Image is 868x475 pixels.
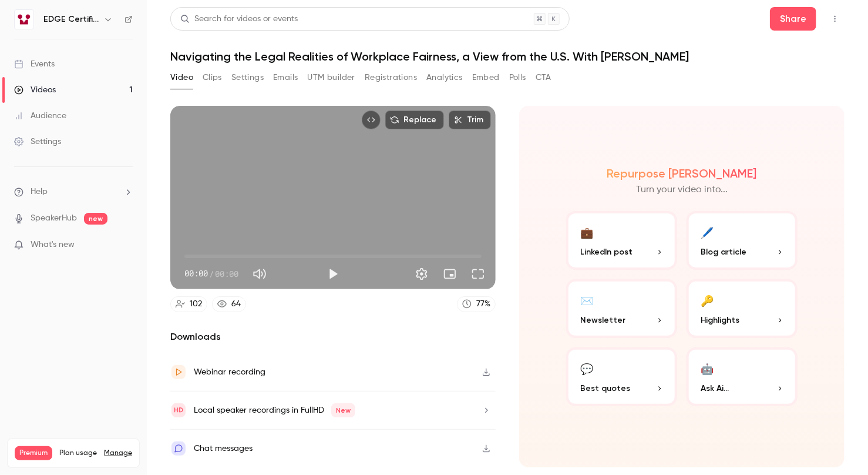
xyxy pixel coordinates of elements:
div: Domain Overview [45,69,105,77]
span: Premium [15,446,52,460]
span: Ask Ai... [701,382,729,394]
img: website_grey.svg [19,31,28,40]
div: Search for videos or events [180,13,298,25]
a: 102 [170,296,207,312]
button: UTM builder [308,68,355,87]
div: 🤖 [701,359,714,377]
img: logo_orange.svg [19,19,28,28]
h6: EDGE Certification [43,14,99,25]
button: Registrations [365,68,417,87]
a: SpeakerHub [31,212,77,225]
button: ✉️Newsletter [566,279,677,338]
p: Turn your video into... [636,183,728,197]
button: Trim [449,111,491,129]
img: tab_keywords_by_traffic_grey.svg [117,68,126,78]
div: 💼 [580,223,593,241]
button: Emails [273,68,298,87]
button: Settings [231,68,264,87]
button: CTA [536,68,551,87]
span: What's new [31,239,75,251]
li: help-dropdown-opener [14,186,133,198]
div: Chat messages [194,441,253,456]
span: / [209,267,214,280]
div: Webinar recording [194,365,265,379]
button: Replace [385,111,444,129]
button: 💬Best quotes [566,347,677,406]
h2: Downloads [170,330,496,344]
div: Local speaker recordings in FullHD [194,403,355,417]
span: Blog article [701,246,746,258]
a: 77% [457,296,496,312]
button: Full screen [466,262,490,286]
span: LinkedIn post [580,246,633,258]
div: Events [14,58,55,70]
div: 🔑 [701,291,714,309]
button: Mute [248,262,271,286]
button: Polls [509,68,526,87]
div: 💬 [580,359,593,377]
button: Clips [203,68,222,87]
button: 🖊️Blog article [687,211,798,270]
span: 00:00 [215,267,238,280]
div: 102 [190,298,202,310]
span: Help [31,186,48,198]
h2: Repurpose [PERSON_NAME] [607,166,757,180]
span: Best quotes [580,382,630,394]
div: v 4.0.25 [33,19,58,28]
button: Share [770,7,816,31]
span: Highlights [701,314,739,326]
a: Manage [104,449,132,458]
a: 64 [212,296,246,312]
div: Domain: [DOMAIN_NAME] [31,31,129,40]
button: Embed [472,68,500,87]
img: tab_domain_overview_orange.svg [32,68,41,78]
button: Video [170,68,193,87]
span: 00:00 [184,267,208,280]
div: Keywords by Traffic [130,69,198,77]
span: New [331,403,355,417]
div: Settings [14,136,61,148]
button: Embed video [362,111,381,129]
span: new [84,213,107,225]
div: ✉️ [580,291,593,309]
span: Plan usage [59,449,97,458]
button: Analytics [426,68,463,87]
button: Top Bar Actions [826,9,845,28]
button: 🔑Highlights [687,279,798,338]
span: Newsletter [580,314,625,326]
button: Turn on miniplayer [438,262,462,286]
div: 64 [231,298,241,310]
div: 77 % [476,298,490,310]
h1: Navigating the Legal Realities of Workplace Fairness, a View from the U.S. With [PERSON_NAME] [170,49,845,63]
button: Settings [410,262,433,286]
div: 00:00 [184,267,238,280]
div: Audience [14,110,66,122]
button: 💼LinkedIn post [566,211,677,270]
button: Play [321,262,345,286]
div: 🖊️ [701,223,714,241]
div: Videos [14,84,56,96]
img: EDGE Certification [15,10,33,29]
button: 🤖Ask Ai... [687,347,798,406]
iframe: Noticeable Trigger [119,240,133,250]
